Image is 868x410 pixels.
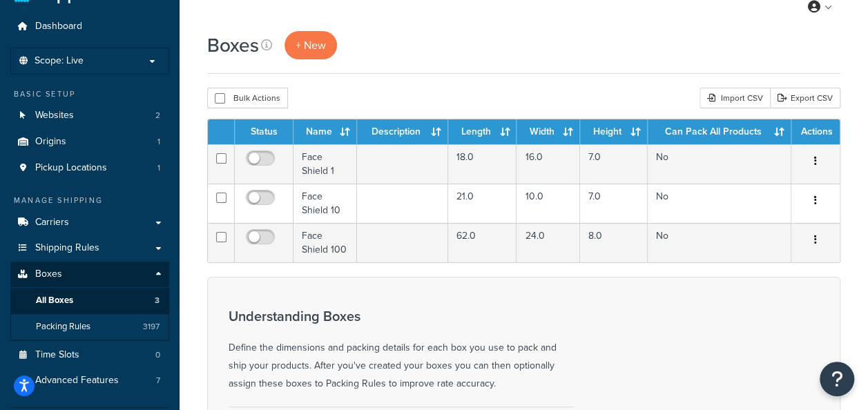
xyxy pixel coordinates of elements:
span: 7 [156,375,160,387]
td: No [648,144,791,184]
span: Packing Rules [36,321,90,333]
th: Status [235,119,293,144]
a: Origins 1 [10,129,169,155]
a: Advanced Features 7 [10,368,169,393]
a: Dashboard [10,14,169,39]
span: Origins [35,136,66,148]
a: Boxes [10,262,169,287]
td: 18.0 [448,144,517,184]
span: Websites [35,110,74,121]
li: Packing Rules [10,314,169,340]
span: Carriers [35,217,69,228]
td: 24.0 [517,223,580,262]
td: 16.0 [517,144,580,184]
td: 10.0 [517,184,580,223]
td: Face Shield 10 [293,184,357,223]
span: 1 [157,136,160,148]
div: Basic Setup [10,88,169,100]
td: Face Shield 1 [293,144,357,184]
a: Shipping Rules [10,235,169,261]
span: 3 [155,295,160,306]
li: Origins [10,129,169,155]
th: Name : activate to sort column ascending [293,119,357,144]
th: Can Pack All Products : activate to sort column ascending [648,119,791,144]
span: Shipping Rules [35,242,99,254]
h3: Understanding Boxes [229,309,574,324]
a: + New [284,31,337,59]
span: 0 [155,349,160,361]
li: All Boxes [10,288,169,313]
div: Define the dimensions and packing details for each box you use to pack and ship your products. Af... [229,309,574,393]
li: Boxes [10,262,169,340]
span: Scope: Live [35,55,84,67]
li: Advanced Features [10,368,169,393]
td: 7.0 [580,184,648,223]
td: 8.0 [580,223,648,262]
span: Dashboard [35,21,82,32]
th: Description : activate to sort column ascending [357,119,448,144]
span: Boxes [35,269,62,280]
li: Pickup Locations [10,155,169,181]
a: Websites 2 [10,103,169,128]
h1: Boxes [207,32,259,59]
span: Advanced Features [35,375,119,387]
li: Websites [10,103,169,128]
span: + New [296,37,326,53]
li: Time Slots [10,342,169,368]
span: 2 [155,110,160,121]
a: Carriers [10,210,169,235]
span: Pickup Locations [35,162,107,174]
th: Width : activate to sort column ascending [517,119,580,144]
div: Manage Shipping [10,195,169,206]
span: 1 [157,162,160,174]
a: Packing Rules 3197 [10,314,169,340]
th: Actions [791,119,840,144]
span: All Boxes [36,295,73,306]
td: 21.0 [448,184,517,223]
a: All Boxes 3 [10,288,169,313]
td: No [648,223,791,262]
th: Length : activate to sort column ascending [448,119,517,144]
a: Pickup Locations 1 [10,155,169,181]
div: Import CSV [700,88,770,108]
a: Time Slots 0 [10,342,169,368]
td: No [648,184,791,223]
td: 7.0 [580,144,648,184]
th: Height : activate to sort column ascending [580,119,648,144]
td: Face Shield 100 [293,223,357,262]
span: 3197 [143,321,160,333]
button: Bulk Actions [207,88,288,108]
a: Export CSV [770,88,840,108]
span: Time Slots [35,349,79,361]
button: Open Resource Center [820,362,854,396]
td: 62.0 [448,223,517,262]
